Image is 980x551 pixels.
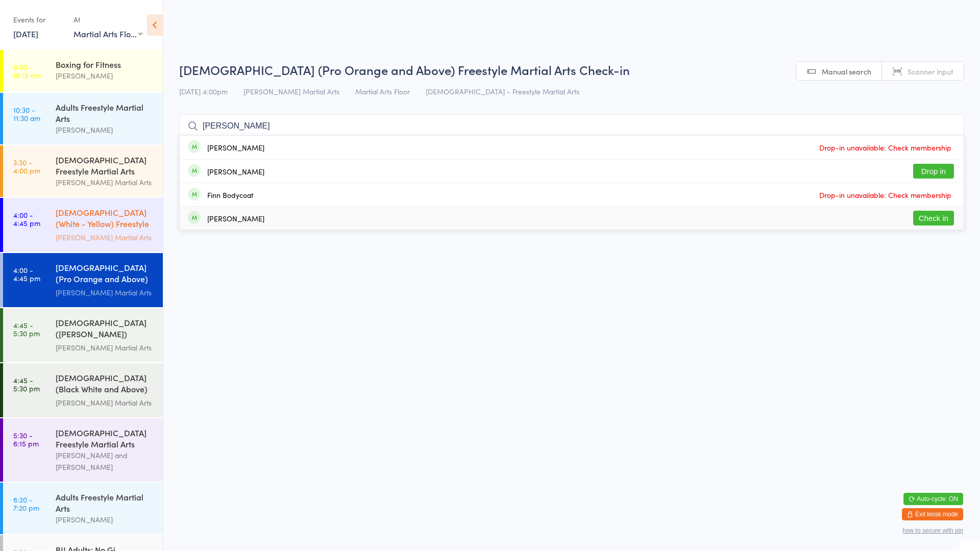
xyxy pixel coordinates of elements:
[56,287,154,298] div: [PERSON_NAME] Martial Arts
[179,86,228,96] span: [DATE] 4:00pm
[426,86,579,96] span: [DEMOGRAPHIC_DATA] - Freestyle Martial Arts
[822,66,871,77] span: Manual search
[3,418,163,482] a: 5:30 -6:15 pm[DEMOGRAPHIC_DATA] Freestyle Martial Arts[PERSON_NAME] and [PERSON_NAME]
[243,86,339,96] span: [PERSON_NAME] Martial Arts
[3,253,163,307] a: 4:00 -4:45 pm[DEMOGRAPHIC_DATA] (Pro Orange and Above) Freestyle Martial Art...[PERSON_NAME] Mart...
[207,143,264,152] div: [PERSON_NAME]
[903,493,963,505] button: Auto-cycle: ON
[13,28,38,39] a: [DATE]
[3,363,163,417] a: 4:45 -5:30 pm[DEMOGRAPHIC_DATA] (Black White and Above) Freestyle Martial ...[PERSON_NAME] Martia...
[56,102,154,124] div: Adults Freestyle Martial Arts
[207,191,253,199] div: Finn Bodycoat
[908,66,953,77] span: Scanner input
[13,495,39,512] time: 6:20 - 7:20 pm
[3,198,163,252] a: 4:00 -4:45 pm[DEMOGRAPHIC_DATA] (White - Yellow) Freestyle Martial Arts[PERSON_NAME] Martial Arts
[207,214,264,222] div: [PERSON_NAME]
[179,61,964,78] h2: [DEMOGRAPHIC_DATA] (Pro Orange and Above) Freestyle Martial Arts Check-in
[207,167,264,176] div: [PERSON_NAME]
[3,50,163,92] a: 9:30 -10:15 amBoxing for Fitness[PERSON_NAME]
[56,397,154,409] div: [PERSON_NAME] Martial Arts
[56,372,154,397] div: [DEMOGRAPHIC_DATA] (Black White and Above) Freestyle Martial ...
[913,211,954,226] button: Check in
[56,491,154,514] div: Adults Freestyle Martial Arts
[56,70,154,82] div: [PERSON_NAME]
[13,266,40,282] time: 4:00 - 4:45 pm
[73,11,142,28] div: At
[13,211,40,227] time: 4:00 - 4:45 pm
[56,177,154,188] div: [PERSON_NAME] Martial Arts
[13,158,40,174] time: 3:30 - 4:00 pm
[56,262,154,287] div: [DEMOGRAPHIC_DATA] (Pro Orange and Above) Freestyle Martial Art...
[56,154,154,177] div: [DEMOGRAPHIC_DATA] Freestyle Martial Arts
[179,114,964,138] input: Search
[3,93,163,144] a: 10:30 -11:30 amAdults Freestyle Martial Arts[PERSON_NAME]
[902,508,963,520] button: Exit kiosk mode
[3,308,163,362] a: 4:45 -5:30 pm[DEMOGRAPHIC_DATA] ([PERSON_NAME]) Freestyle Martial Arts[PERSON_NAME] Martial Arts
[3,145,163,197] a: 3:30 -4:00 pm[DEMOGRAPHIC_DATA] Freestyle Martial Arts[PERSON_NAME] Martial Arts
[13,106,40,122] time: 10:30 - 11:30 am
[817,187,954,203] span: Drop-in unavailable: Check membership
[13,63,41,79] time: 9:30 - 10:15 am
[913,164,954,179] button: Drop in
[13,321,40,337] time: 4:45 - 5:30 pm
[3,483,163,534] a: 6:20 -7:20 pmAdults Freestyle Martial Arts[PERSON_NAME]
[13,376,40,392] time: 4:45 - 5:30 pm
[817,140,954,155] span: Drop-in unavailable: Check membership
[56,449,154,473] div: [PERSON_NAME] and [PERSON_NAME]
[13,11,63,28] div: Events for
[902,527,963,534] button: how to secure with pin
[56,427,154,449] div: [DEMOGRAPHIC_DATA] Freestyle Martial Arts
[355,86,410,96] span: Martial Arts Floor
[73,28,142,39] div: Martial Arts Floor
[56,317,154,342] div: [DEMOGRAPHIC_DATA] ([PERSON_NAME]) Freestyle Martial Arts
[56,232,154,243] div: [PERSON_NAME] Martial Arts
[56,207,154,232] div: [DEMOGRAPHIC_DATA] (White - Yellow) Freestyle Martial Arts
[56,124,154,136] div: [PERSON_NAME]
[13,431,39,447] time: 5:30 - 6:15 pm
[56,59,154,70] div: Boxing for Fitness
[56,342,154,354] div: [PERSON_NAME] Martial Arts
[56,514,154,525] div: [PERSON_NAME]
